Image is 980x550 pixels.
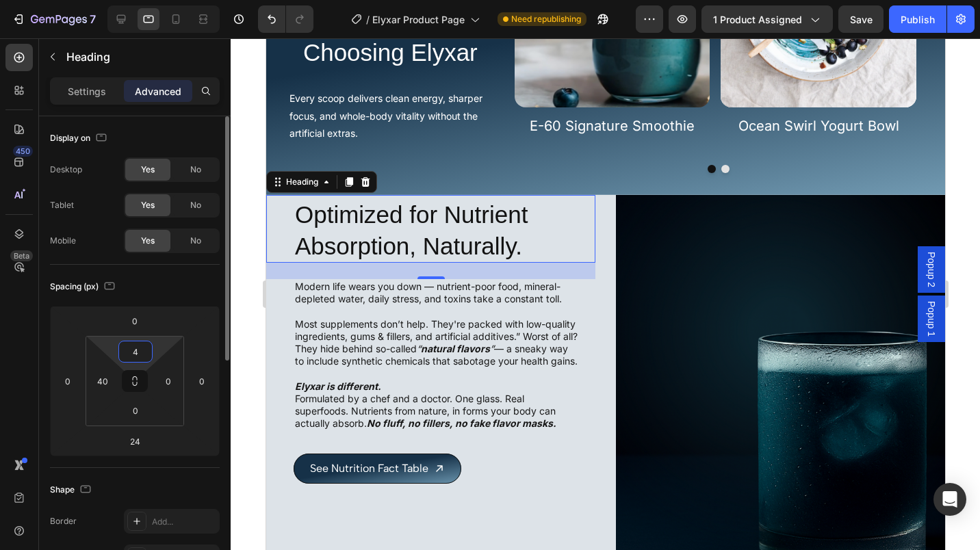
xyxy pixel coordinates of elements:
[13,146,33,157] div: 450
[29,354,311,392] p: Formulated by a chef and a doctor. One glass. Real superfoods. Nutrients from nature, in forms yo...
[511,13,581,25] span: Need republishing
[50,515,77,527] div: Border
[441,127,450,135] button: Dot
[27,159,329,224] h2: Optimized for Nutrient Absorption, Naturally.
[190,199,201,211] span: No
[151,304,228,316] i: “ ”
[50,129,109,148] div: Display on
[135,84,181,99] p: Advanced
[90,11,96,27] p: 7
[50,235,76,247] div: Mobile
[44,421,162,441] p: See Nutrition Fact Table
[141,235,155,247] span: Yes
[101,379,290,391] strong: No fluff, no fillers, no fake flavor masks.
[29,280,311,330] p: Most supplements don’t help. They're packed with low-quality ingredients, gums & fillers, and art...
[122,341,149,362] input: 4
[27,415,195,446] a: See Nutrition Fact Table
[658,213,672,249] span: Popup 2
[5,5,102,33] button: 7
[68,84,106,99] p: Settings
[263,79,428,96] a: E-60 Signature Smoothie
[658,263,672,298] span: Popup 1
[850,14,873,25] span: Save
[17,137,55,150] div: Heading
[57,371,78,391] input: 0
[701,5,833,33] button: 1 product assigned
[50,278,118,296] div: Spacing (px)
[455,127,463,135] button: Dot
[472,79,633,96] a: Ocean Swirl Yogurt Bowl
[50,481,94,499] div: Shape
[266,38,945,550] iframe: Design area
[29,242,311,267] p: Modern life wears you down — nutrient-poor food, mineral-depleted water, daily stress, and toxins...
[141,199,155,211] span: Yes
[258,5,313,33] div: Undo/Redo
[155,304,224,316] strong: natural flavors
[713,12,802,27] span: 1 product assigned
[92,371,113,391] input: 40px
[933,483,966,516] div: Open Intercom Messenger
[838,5,884,33] button: Save
[372,12,465,27] span: Elyxar Product Page
[23,51,225,103] p: Every scoop delivers clean energy, sharper focus, and whole-body vitality without the artificial ...
[190,163,201,176] span: No
[121,311,149,331] input: 0
[10,250,33,261] div: Beta
[889,5,946,33] button: Publish
[366,12,370,27] span: /
[50,199,74,211] div: Tablet
[66,49,214,65] p: Heading
[29,342,115,354] strong: Elyxar is different.
[50,163,82,176] div: Desktop
[901,12,935,27] div: Publish
[190,235,201,247] span: No
[141,163,155,176] span: Yes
